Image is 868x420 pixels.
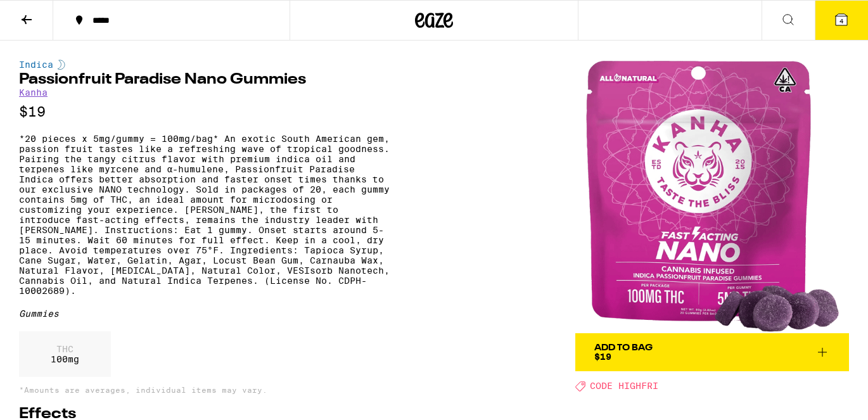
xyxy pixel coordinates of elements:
[19,386,393,394] p: *Amounts are averages, individual items may vary.
[575,60,849,333] img: Kanha - Passionfruit Paradise Nano Gummies
[19,134,393,296] p: *20 pieces x 5mg/gummy = 100mg/bag* An exotic South American gem, passion fruit tastes like a ref...
[19,104,393,120] p: $19
[815,1,868,40] button: 4
[19,72,393,87] h1: Passionfruit Paradise Nano Gummies
[19,331,111,377] div: 100 mg
[58,60,65,70] img: indicaColor.svg
[575,333,849,371] button: Add To Bag$19
[594,343,653,352] div: Add To Bag
[594,352,611,362] span: $19
[51,344,79,354] p: THC
[19,87,48,98] a: Kanha
[590,381,658,391] span: CODE HIGHFRI
[19,309,393,319] div: Gummies
[19,60,393,70] div: Indica
[839,17,843,25] span: 4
